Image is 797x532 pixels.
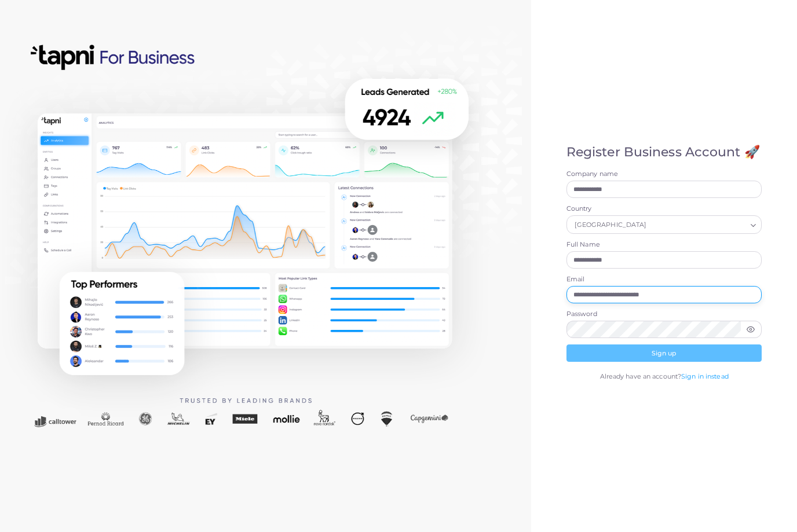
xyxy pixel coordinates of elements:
[566,204,762,214] label: Country
[649,218,746,231] input: Search for option
[566,215,762,234] div: Search for option
[566,344,762,362] button: Sign up
[600,372,682,380] span: Already have an account?
[566,310,762,319] label: Password
[566,240,762,250] label: Full Name
[566,170,762,179] label: Company name
[681,372,729,380] a: Sign in instead
[573,219,648,231] span: [GEOGRAPHIC_DATA]
[566,145,762,160] h4: Register Business Account 🚀
[566,275,762,284] label: Email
